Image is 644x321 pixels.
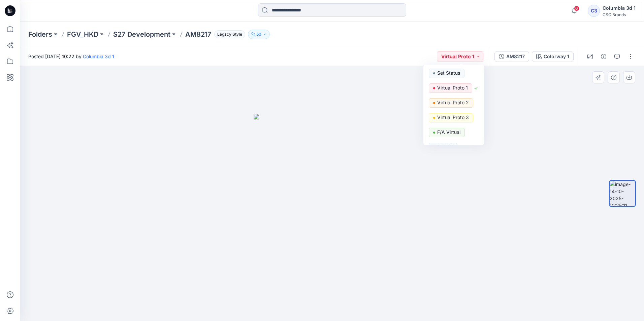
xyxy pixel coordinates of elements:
a: S27 Development [113,30,170,39]
p: AM8217 [185,30,212,39]
div: CSC Brands [603,12,636,17]
div: AM8217 [506,53,525,60]
a: FGV_HKD [67,30,98,39]
button: Colorway 1 [532,51,574,62]
span: 6 [574,6,579,11]
button: Details [598,51,609,62]
a: Folders [28,30,52,39]
span: Legacy Style [214,30,245,38]
p: F/A Virtual [437,128,460,137]
p: BLOCK [437,143,453,151]
p: Virtual Proto 1 [437,83,468,92]
p: Virtual Proto 2 [437,98,469,107]
button: Legacy Style [212,30,245,39]
div: Columbia 3d 1 [603,4,636,12]
div: C3 [588,5,600,17]
a: Columbia 3d 1 [83,53,114,59]
img: image-14-10-2025-10:25:11 [610,181,635,206]
p: Virtual Proto 3 [437,113,469,122]
span: Posted [DATE] 10:22 by [28,53,114,60]
button: 50 [248,30,270,39]
button: AM8217 [494,51,529,62]
p: 50 [256,31,261,38]
p: Set Status [437,69,460,77]
div: Colorway 1 [544,53,569,60]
